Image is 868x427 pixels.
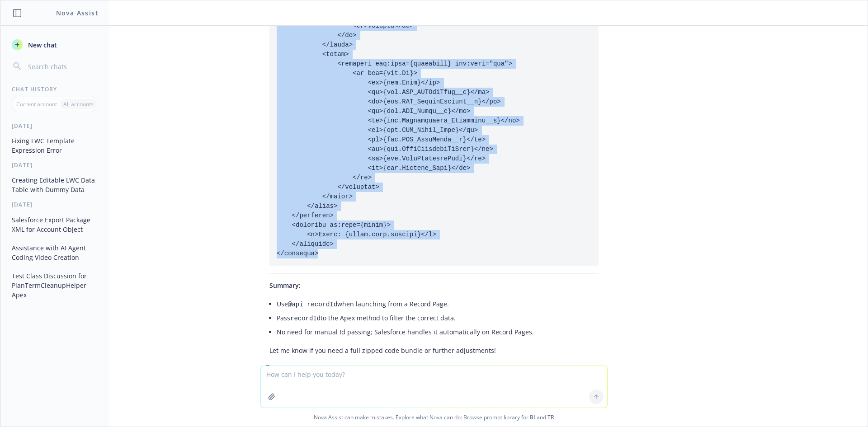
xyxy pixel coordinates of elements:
code: recordId [290,315,321,322]
button: Salesforce Export Package XML for Account Object [8,212,102,237]
button: Fixing LWC Template Expression Error [8,133,102,158]
div: [DATE] [1,122,109,130]
code: @api recordId [288,301,337,308]
button: Assistance with AI Agent Coding Video Creation [8,240,102,265]
a: BI [530,413,535,421]
p: Current account [16,100,57,108]
a: TR [547,413,554,421]
button: Test Class Discussion for PlanTermCleanupHelper Apex [8,268,102,302]
svg: Copy to clipboard [264,365,272,373]
span: New chat [26,40,57,50]
li: No need for manual Id passing; Salesforce handles it automatically on Record Pages. [277,325,599,338]
button: New chat [8,37,102,53]
h1: Nova Assist [56,8,99,18]
p: Let me know if you need a full zipped code bundle or further adjustments! [269,346,599,355]
button: Creating Editable LWC Data Table with Dummy Data [8,173,102,197]
input: Search chats [26,60,98,73]
div: Chat History [1,85,109,93]
div: [DATE] [1,201,109,208]
button: Thumbs down [293,362,307,375]
li: Use when launching from a Record Page. [277,297,599,311]
div: [DATE] [1,161,109,169]
p: All accounts [63,100,94,108]
span: Nova Assist can make mistakes. Explore what Nova can do: Browse prompt library for and [4,408,864,427]
li: Pass to the Apex method to filter the correct data. [277,311,599,325]
span: Summary: [269,281,301,290]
